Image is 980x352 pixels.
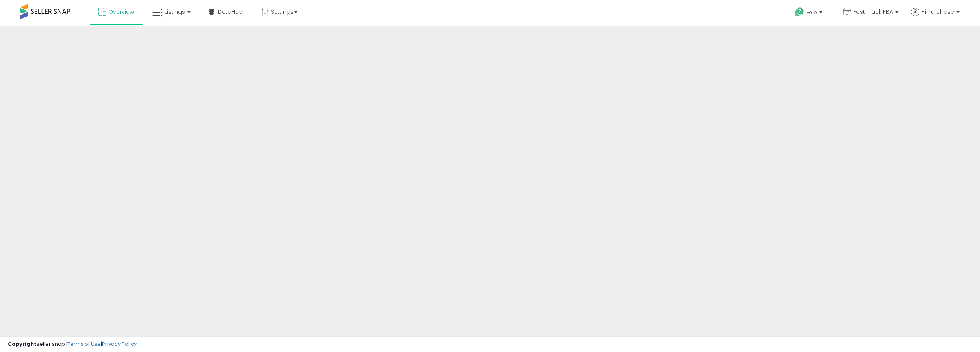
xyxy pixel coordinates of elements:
span: DataHub [218,8,243,16]
span: Listings [165,8,185,16]
a: Privacy Policy [102,340,137,348]
a: Hi Purchase [911,8,960,26]
strong: Copyright [8,340,37,348]
div: seller snap | | [8,341,137,348]
a: Help [789,1,830,26]
span: Help [806,9,817,16]
span: Overview [108,8,134,16]
span: Fast Track FBA [853,8,893,16]
i: Get Help [794,7,804,17]
a: Terms of Use [67,340,101,348]
span: Hi Purchase [921,8,954,16]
